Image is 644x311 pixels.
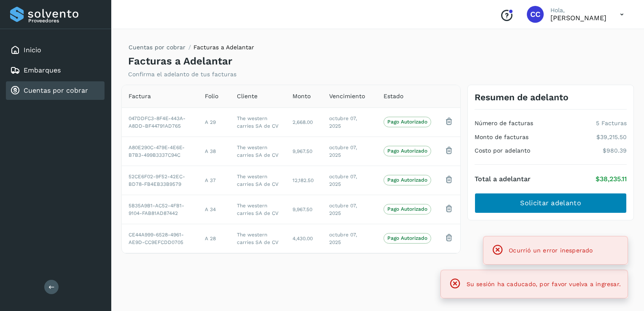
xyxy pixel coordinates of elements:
[329,92,365,101] span: Vencimiento
[6,61,105,80] div: Embarques
[122,195,198,224] td: 5B35A9B1-AC52-4FB1-9104-FAB81AD87442
[509,247,593,254] span: Ocurrió un error inesperado
[475,134,529,141] h4: Monto de facturas
[230,224,286,253] td: The western carries SA de CV
[520,198,581,208] span: Solicitar adelanto
[329,203,357,216] span: octubre 07, 2025
[28,18,101,24] p: Proveedores
[122,107,198,137] td: 047DDFC3-8F4E-443A-A8DD-BF44791AD765
[230,195,286,224] td: The western carries SA de CV
[596,120,627,127] p: 5 Facturas
[596,175,627,183] p: $38,235.11
[198,166,230,195] td: A 37
[475,175,531,183] h4: Total a adelantar
[6,81,105,100] div: Cuentas por cobrar
[329,115,357,129] span: octubre 07, 2025
[230,137,286,166] td: The western carries SA de CV
[198,107,230,137] td: A 29
[475,120,533,127] h4: Número de facturas
[387,148,427,154] p: Pago Autorizado
[475,193,627,213] button: Solicitar adelanto
[230,166,286,195] td: The western carries SA de CV
[128,43,254,55] nav: breadcrumb
[475,92,569,102] h3: Resumen de adelanto
[129,44,185,51] a: Cuentas por cobrar
[475,147,530,154] h4: Costo por adelanto
[230,107,286,137] td: The western carries SA de CV
[292,177,314,183] span: 12,182.50
[550,7,606,14] p: Hola,
[596,134,627,141] p: $39,215.50
[292,119,313,125] span: 2,668.00
[292,236,313,241] span: 4,430.00
[387,235,427,241] p: Pago Autorizado
[122,224,198,253] td: CE44A999-6528-4961-AE9D-CC9EFCDD0705
[603,147,627,154] p: $980.39
[387,177,427,183] p: Pago Autorizado
[24,86,88,94] a: Cuentas por cobrar
[198,195,230,224] td: A 34
[292,148,312,154] span: 9,967.50
[198,224,230,253] td: A 28
[6,41,105,59] div: Inicio
[329,232,357,245] span: octubre 07, 2025
[122,137,198,166] td: A80E290C-479E-4E6E-B7B3-499B3337C94C
[205,92,218,101] span: Folio
[237,92,258,101] span: Cliente
[292,92,311,101] span: Monto
[550,14,606,22] p: Carlos Cardiel Castro
[122,166,198,195] td: 52CE6F02-9F52-42EC-BD78-FB4EB33B9579
[467,281,621,287] span: Su sesión ha caducado, por favor vuelva a ingresar.
[198,137,230,166] td: A 38
[329,145,357,158] span: octubre 07, 2025
[129,92,151,101] span: Factura
[24,46,41,54] a: Inicio
[24,66,61,74] a: Embarques
[384,92,403,101] span: Estado
[292,206,312,212] span: 9,967.50
[128,71,236,78] p: Confirma el adelanto de tus facturas
[387,119,427,125] p: Pago Autorizado
[193,44,254,51] span: Facturas a Adelantar
[128,55,232,67] h4: Facturas a Adelantar
[387,206,427,212] p: Pago Autorizado
[329,174,357,187] span: octubre 07, 2025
